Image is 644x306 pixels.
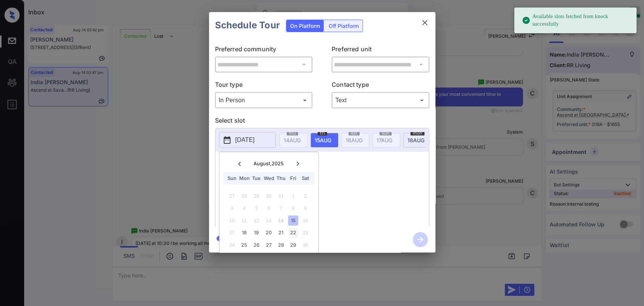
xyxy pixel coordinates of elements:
span: mon [410,131,424,135]
div: Wed [264,173,274,183]
p: Preferred unit [332,45,429,57]
p: *Available time slots [226,152,429,165]
span: fri [318,131,327,135]
div: Mon [239,173,249,183]
button: [DATE] [219,132,276,148]
h2: Schedule Tour [209,12,286,38]
div: Not available Thursday, July 31st, 2025 [276,191,286,201]
div: Not available Monday, August 11th, 2025 [239,215,249,226]
div: Not available Sunday, July 27th, 2025 [227,191,237,201]
div: Not available Wednesday, August 13th, 2025 [264,215,274,226]
div: Not available Sunday, August 3rd, 2025 [227,203,237,213]
div: Text [334,94,427,106]
div: Not available Friday, August 1st, 2025 [288,191,298,201]
div: month 2025-08 [222,190,316,263]
div: Available slots fetched from knock successfully [522,10,630,31]
div: Not available Tuesday, August 5th, 2025 [251,203,261,213]
div: Not available Thursday, August 7th, 2025 [276,203,286,213]
div: Not available Thursday, August 14th, 2025 [276,215,286,226]
p: [DATE] [235,135,255,145]
div: Sun [227,173,237,183]
div: Off Platform [325,20,363,32]
span: 18 AUG [407,137,424,143]
div: In Person [217,94,311,106]
div: Thu [276,173,286,183]
div: date-select [310,133,338,148]
div: Not available Wednesday, July 30th, 2025 [264,191,274,201]
button: btn-next [408,230,432,249]
div: Not available Monday, July 28th, 2025 [239,191,249,201]
p: Tour type [215,80,313,92]
button: close [417,15,432,30]
div: Not available Wednesday, August 6th, 2025 [264,203,274,213]
div: August , 2025 [254,161,284,166]
div: date-select [403,133,431,148]
div: Sat [300,173,310,183]
span: 15 AUG [315,137,331,143]
p: Select slot [215,116,429,128]
p: Preferred community [215,45,313,57]
div: Not available Tuesday, August 12th, 2025 [251,215,261,226]
div: Not available Sunday, August 10th, 2025 [227,215,237,226]
div: Fri [288,173,298,183]
div: Choose Friday, August 15th, 2025 [288,215,298,226]
div: Tue [251,173,261,183]
div: Not available Saturday, August 9th, 2025 [300,203,310,213]
div: Not available Tuesday, July 29th, 2025 [251,191,261,201]
div: Not available Monday, August 4th, 2025 [239,203,249,213]
p: Contact type [332,80,429,92]
div: On Platform [286,20,324,32]
div: Not available Saturday, August 2nd, 2025 [300,191,310,201]
div: Not available Friday, August 8th, 2025 [288,203,298,213]
div: Not available Saturday, August 16th, 2025 [300,215,310,226]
